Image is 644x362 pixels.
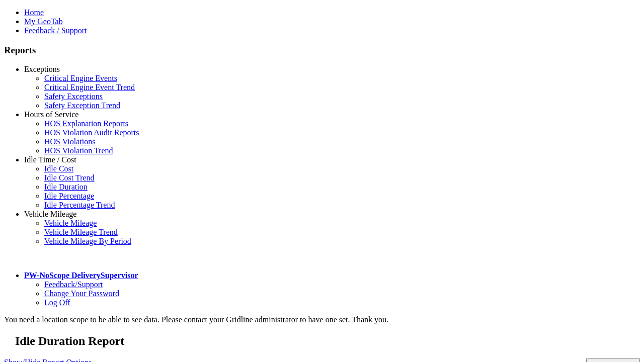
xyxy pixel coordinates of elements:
a: Feedback / Support [24,26,87,35]
a: Safety Exceptions [44,92,103,101]
a: HOS Explanation Reports [44,119,128,128]
a: Idle Percentage Trend [44,201,115,209]
a: Idle Cost [44,164,73,173]
a: HOS Violation Audit Reports [44,128,139,137]
a: Exceptions [24,65,60,73]
a: Safety Exception Trend [44,101,120,110]
a: Change Your Password [44,289,119,298]
a: Log Off [44,298,70,307]
a: Idle Duration [44,183,88,191]
a: Critical Engine Events [44,74,117,82]
a: Hours of Service [24,110,78,119]
a: Idle Cost Trend [44,173,95,182]
a: My GeoTab [24,17,63,26]
a: Vehicle Mileage By Period [44,237,131,245]
a: HOS Violation Trend [44,146,113,155]
a: Home [24,8,44,17]
a: Idle Percentage [44,192,94,200]
a: HOS Violations [44,137,95,146]
div: You need a location scope to be able to see data. Please contact your Gridline administrator to h... [4,315,640,324]
h2: Idle Duration Report [15,334,640,348]
a: Idle Time / Cost [24,155,76,164]
a: Vehicle Mileage [44,219,97,227]
a: Vehicle Mileage [24,210,76,218]
h3: Reports [4,45,640,56]
a: Feedback/Support [44,280,103,289]
a: Critical Engine Event Trend [44,83,135,92]
a: Vehicle Mileage Trend [44,228,118,236]
a: PW-NoScope DeliverySupervisor [24,271,138,280]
